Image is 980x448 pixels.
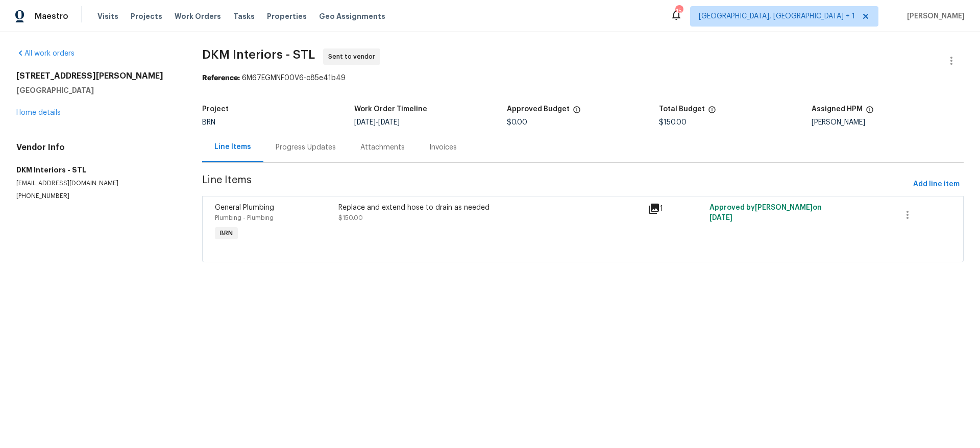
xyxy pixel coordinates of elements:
[913,178,960,191] span: Add line item
[659,106,705,113] h5: Total Budget
[202,74,240,82] b: Reference:
[648,203,703,215] div: 1
[16,85,178,95] h5: [GEOGRAPHIC_DATA]
[233,13,255,20] span: Tasks
[202,48,315,61] span: DKM Interiors - STL
[216,228,237,238] span: BRN
[202,106,229,113] h5: Project
[16,71,178,81] h2: [STREET_ADDRESS][PERSON_NAME]
[573,106,581,119] span: The total cost of line items that have been approved by both Opendoor and the Trade Partner. This...
[202,175,909,194] span: Line Items
[354,119,376,126] span: [DATE]
[97,11,118,21] span: Visits
[507,119,527,126] span: $0.00
[131,11,162,21] span: Projects
[175,11,221,21] span: Work Orders
[328,52,379,62] span: Sent to vendor
[202,73,964,83] div: 6M67EGMNF00V6-c85e41b49
[16,179,178,188] p: [EMAIL_ADDRESS][DOMAIN_NAME]
[16,50,75,57] a: All work orders
[659,119,687,126] span: $150.00
[812,119,964,126] div: [PERSON_NAME]
[319,11,385,21] span: Geo Assignments
[708,106,716,119] span: The total cost of line items that have been proposed by Opendoor. This sum includes line items th...
[429,142,457,153] div: Invoices
[16,109,61,116] a: Home details
[338,215,363,221] span: $150.00
[16,165,178,175] h5: DKM Interiors - STL
[354,106,427,113] h5: Work Order Timeline
[214,142,251,152] div: Line Items
[866,106,874,119] span: The hpm assigned to this work order.
[709,214,732,221] span: [DATE]
[215,215,274,221] span: Plumbing - Plumbing
[354,119,400,126] span: -
[338,203,642,213] div: Replace and extend hose to drain as needed
[360,142,405,153] div: Attachments
[903,11,965,21] span: [PERSON_NAME]
[675,6,682,16] div: 15
[709,204,822,221] span: Approved by [PERSON_NAME] on
[378,119,400,126] span: [DATE]
[215,204,274,211] span: General Plumbing
[276,142,336,153] div: Progress Updates
[202,119,215,126] span: BRN
[812,106,863,113] h5: Assigned HPM
[16,142,178,153] h4: Vendor Info
[16,192,178,201] p: [PHONE_NUMBER]
[267,11,307,21] span: Properties
[507,106,570,113] h5: Approved Budget
[35,11,68,21] span: Maestro
[699,11,855,21] span: [GEOGRAPHIC_DATA], [GEOGRAPHIC_DATA] + 1
[909,175,964,194] button: Add line item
